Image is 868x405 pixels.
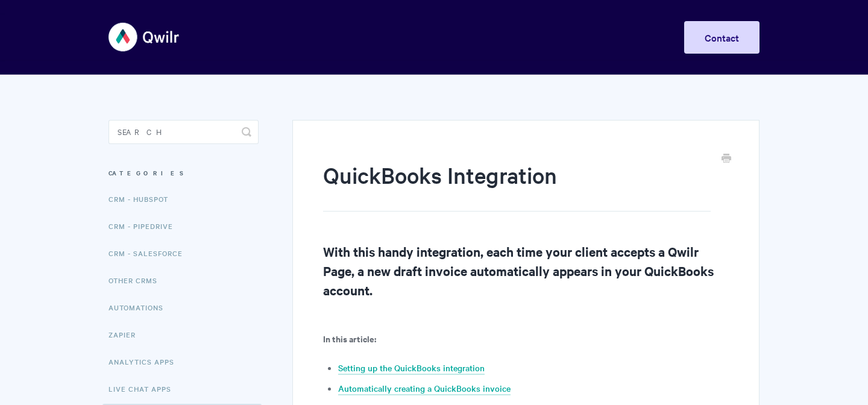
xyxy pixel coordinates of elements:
a: CRM - HubSpot [108,187,177,211]
input: Search [108,120,259,144]
a: Live Chat Apps [108,377,180,401]
a: Automations [108,295,172,319]
a: CRM - Pipedrive [108,214,182,238]
h2: With this handy integration, each time your client accepts a Qwilr Page, a new draft invoice auto... [323,242,729,300]
a: Other CRMs [108,268,166,292]
img: Qwilr Help Center [108,14,180,60]
a: Automatically creating a QuickBooks invoice [338,382,511,395]
b: In this article: [323,332,376,345]
a: CRM - Salesforce [108,241,192,265]
a: Zapier [108,322,145,347]
a: Print this Article [722,152,731,166]
h1: QuickBooks Integration [323,160,711,212]
a: Setting up the QuickBooks integration [338,362,485,375]
a: Analytics Apps [108,350,183,374]
a: Contact [684,21,759,54]
h3: Categories [108,162,259,184]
